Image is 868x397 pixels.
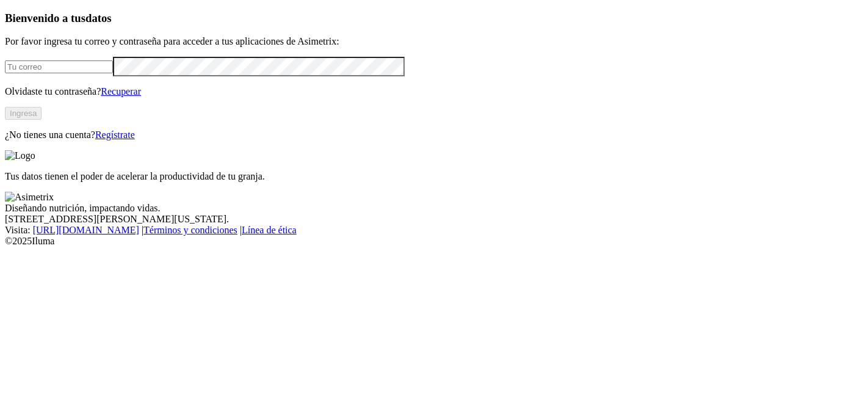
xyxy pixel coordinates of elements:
div: Diseñando nutrición, impactando vidas. [5,203,863,214]
a: Línea de ética [242,225,297,235]
p: Olvidaste tu contraseña? [5,86,863,97]
img: Asimetrix [5,192,54,203]
a: Regístrate [95,129,135,140]
a: Recuperar [101,86,141,97]
p: Por favor ingresa tu correo y contraseña para acceder a tus aplicaciones de Asimetrix: [5,36,863,47]
img: Logo [5,150,35,161]
span: datos [85,12,112,24]
a: [URL][DOMAIN_NAME] [33,225,139,235]
div: © 2025 Iluma [5,236,863,247]
a: Términos y condiciones [143,225,237,235]
p: ¿No tienes una cuenta? [5,129,863,140]
p: Tus datos tienen el poder de acelerar la productividad de tu granja. [5,171,863,182]
div: Visita : | | [5,225,863,236]
button: Ingresa [5,107,42,120]
input: Tu correo [5,60,113,73]
div: [STREET_ADDRESS][PERSON_NAME][US_STATE]. [5,214,863,225]
h3: Bienvenido a tus [5,12,863,25]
